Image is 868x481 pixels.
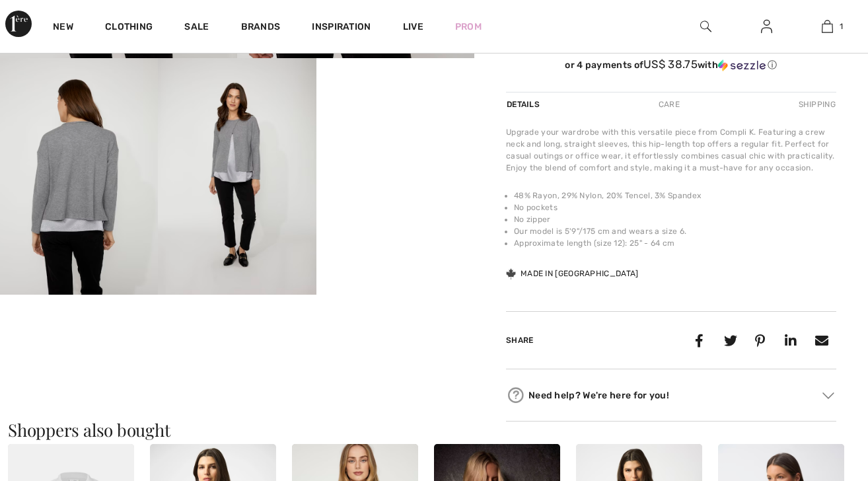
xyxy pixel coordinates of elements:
[514,190,836,202] li: 48% Rayon, 29% Nylon, 20% Tencel, 3% Spandex
[822,18,833,34] img: My Bag
[158,58,316,295] img: Two piece top Style 34051. 4
[312,21,371,35] span: Inspiration
[506,58,836,71] div: or 4 payments of with
[696,382,855,415] iframe: Opens a widget where you can find more information
[5,11,32,37] img: 1ère Avenue
[795,92,836,116] div: Shipping
[750,18,783,35] a: Sign In
[241,21,281,35] a: Brands
[761,18,772,34] img: My Info
[8,422,860,439] h3: Shoppers also bought
[700,18,711,34] img: search the website
[506,385,836,405] div: Need help? We're here for you!
[840,20,843,32] span: 1
[514,225,836,237] li: Our model is 5'9"/175 cm and wears a size 6.
[506,92,543,116] div: Details
[718,59,766,71] img: Sezzle
[514,202,836,213] li: No pockets
[184,21,209,35] a: Sale
[53,21,73,35] a: New
[403,20,423,34] a: Live
[514,237,836,249] li: Approximate length (size 12): 25" - 64 cm
[506,58,836,76] div: or 4 payments ofUS$ 38.75withSezzle Click to learn more about Sezzle
[506,268,639,279] div: Made in [GEOGRAPHIC_DATA]
[506,336,534,345] span: Share
[506,126,836,174] div: Upgrade your wardrobe with this versatile piece from Compli K. Featuring a crew neck and long, st...
[514,213,836,225] li: No zipper
[797,18,857,34] a: 1
[647,92,691,116] div: Care
[455,20,482,34] a: Prom
[105,21,153,35] a: Clothing
[643,57,698,71] span: US$ 38.75
[316,58,474,137] video: Your browser does not support the video tag.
